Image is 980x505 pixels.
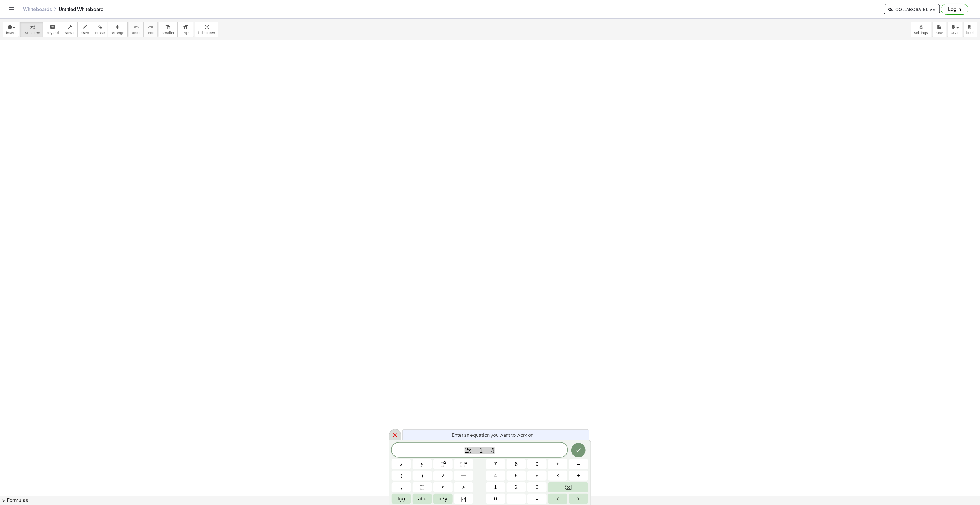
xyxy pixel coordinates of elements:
[23,6,52,12] a: Whiteboards
[95,31,105,35] span: erase
[181,31,191,35] span: larger
[461,495,466,503] span: a
[515,460,518,468] span: 8
[148,24,153,31] i: redo
[548,482,588,492] button: Backspace
[162,31,175,35] span: smaller
[548,494,567,504] button: Left arrow
[143,22,158,37] button: redoredo
[7,5,16,14] button: Toggle navigation
[577,472,580,480] span: ÷
[433,459,453,469] button: Squared
[569,471,588,481] button: Divide
[548,471,567,481] button: Times
[465,496,466,502] span: |
[92,22,108,37] button: erase
[413,471,432,481] button: )
[494,495,497,503] span: 0
[571,443,586,457] button: Done
[460,461,465,467] span: ⬚
[392,471,411,481] button: (
[401,483,402,491] span: ,
[454,482,473,492] button: Greater than
[442,472,444,480] span: √
[147,31,154,35] span: redo
[433,471,453,481] button: Square root
[527,494,547,504] button: Equals
[50,24,55,31] i: keyboard
[507,459,526,469] button: 8
[444,460,447,465] sup: 2
[494,472,497,480] span: 4
[465,447,468,454] span: 2
[43,22,62,37] button: keyboardkeypad
[421,472,423,480] span: )
[507,482,526,492] button: 2
[452,431,535,438] span: Enter an equation you want to work on.
[516,495,517,503] span: .
[111,31,124,35] span: arrange
[486,471,505,481] button: 4
[133,24,139,31] i: undo
[507,471,526,481] button: 5
[569,494,588,504] button: Right arrow
[548,459,567,469] button: Plus
[462,483,465,491] span: >
[471,447,480,454] span: +
[159,22,178,37] button: format_sizesmaller
[941,4,968,15] button: Log in
[392,459,411,469] button: x
[392,494,411,504] button: Functions
[195,22,218,37] button: fullscreen
[862,6,974,48] iframe: Cuadro de diálogo Iniciar sesión con Google
[556,460,559,468] span: +
[129,22,144,37] button: undoundo
[420,483,425,491] span: ⬚
[515,472,518,480] span: 5
[23,31,40,35] span: transform
[527,471,547,481] button: 6
[433,494,453,504] button: Greek alphabet
[536,460,538,468] span: 9
[884,4,940,14] button: Collaborate Live
[454,494,473,504] button: Absolute value
[527,459,547,469] button: 9
[418,495,426,503] span: abc
[515,483,518,491] span: 2
[536,472,538,480] span: 6
[165,24,171,31] i: format_size
[577,460,580,468] span: –
[3,22,19,37] button: insert
[479,447,483,454] span: 1
[433,482,453,492] button: Less than
[491,447,495,454] span: 5
[81,31,89,35] span: draw
[183,24,188,31] i: format_size
[494,483,497,491] span: 1
[401,472,402,480] span: (
[398,495,405,503] span: f(x)
[486,459,505,469] button: 7
[569,459,588,469] button: Minus
[494,460,497,468] span: 7
[177,22,194,37] button: format_sizelarger
[536,495,539,503] span: =
[536,483,538,491] span: 3
[486,482,505,492] button: 1
[413,459,432,469] button: y
[439,461,444,467] span: ⬚
[441,483,444,491] span: <
[527,482,547,492] button: 3
[439,495,447,503] span: αβγ
[461,496,463,502] span: |
[392,482,411,492] button: ,
[486,494,505,504] button: 0
[454,459,473,469] button: Superscript
[108,22,128,37] button: arrange
[77,22,92,37] button: draw
[132,31,141,35] span: undo
[46,31,59,35] span: keypad
[62,22,78,37] button: scrub
[483,447,491,454] span: =
[465,460,467,465] sup: n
